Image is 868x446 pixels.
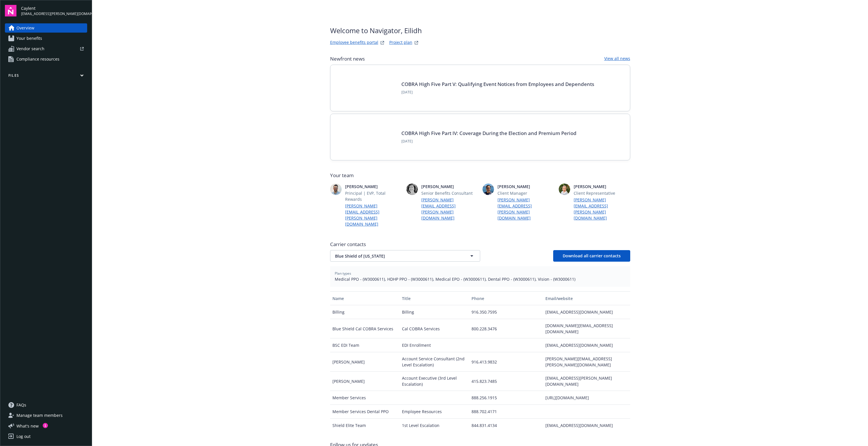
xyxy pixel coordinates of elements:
div: [DOMAIN_NAME][EMAIL_ADDRESS][DOMAIN_NAME] [543,319,630,338]
a: Vendor search [5,44,87,53]
span: [PERSON_NAME] [345,183,402,190]
a: Compliance resources [5,55,87,64]
span: Senior Benefits Consultant [421,190,478,196]
span: Compliance resources [16,55,59,64]
div: Log out [16,432,31,441]
button: Files [5,73,87,80]
div: Employee Resources [400,405,469,419]
a: striveWebsite [379,39,386,46]
div: 916.350.7595 [469,305,543,319]
button: Email/website [543,291,630,305]
button: Caylent[EMAIL_ADDRESS][PERSON_NAME][DOMAIN_NAME] [21,5,87,16]
span: Manage team members [16,411,63,420]
span: Overview [16,23,34,33]
span: [DATE] [401,139,577,144]
img: photo [482,183,494,195]
div: [URL][DOMAIN_NAME] [543,391,630,405]
span: [PERSON_NAME] [497,183,554,190]
div: Member Services Dental PPO [330,405,400,419]
a: Project plan [389,39,412,46]
a: [PERSON_NAME][EMAIL_ADDRESS][PERSON_NAME][DOMAIN_NAME] [421,197,478,221]
a: Employee benefits portal [330,39,378,46]
img: photo [330,183,342,195]
span: Newfront news [330,55,365,62]
span: Caylent [21,5,87,11]
span: Carrier contacts [330,241,630,248]
span: [PERSON_NAME] [574,183,630,190]
img: photo [406,183,418,195]
a: Manage team members [5,411,87,420]
div: 800.228.3476 [469,319,543,338]
div: 916.413.9832 [469,352,543,372]
img: BLOG-Card Image - Compliance - COBRA High Five Pt 5 - 09-11-25.jpg [340,74,394,102]
span: [PERSON_NAME] [421,183,478,190]
a: Overview [5,23,87,33]
div: [EMAIL_ADDRESS][DOMAIN_NAME] [543,419,630,432]
div: Cal COBRA Services [400,319,469,338]
span: Welcome to Navigator , Eilidh [330,25,422,36]
span: Client Representative [574,190,630,196]
span: FAQs [16,400,26,410]
div: 844.831.4134 [469,419,543,432]
a: COBRA High Five Part V: Qualifying Event Notices from Employees and Dependents [401,81,594,87]
div: 415.823.7485 [469,372,543,391]
span: Medical PPO - (W3000611), HDHP PPO - (W3000611), Medical EPO - (W3000611), Dental PPO - (W3000611... [335,276,626,282]
div: Billing [400,305,469,319]
span: Your team [330,172,630,179]
span: Vendor search [16,44,44,53]
div: Member Services [330,391,400,405]
div: [PERSON_NAME][EMAIL_ADDRESS][PERSON_NAME][DOMAIN_NAME] [543,352,630,372]
div: Shield Elite Team [330,419,400,432]
span: Plan types [335,271,626,276]
button: Phone [469,291,543,305]
a: [PERSON_NAME][EMAIL_ADDRESS][PERSON_NAME][DOMAIN_NAME] [345,203,402,227]
div: EDI Enrollment [400,338,469,352]
div: [EMAIL_ADDRESS][DOMAIN_NAME] [543,305,630,319]
span: [DATE] [401,90,594,95]
span: Download all carrier contacts [563,253,621,258]
div: BSC EDI Team [330,338,400,352]
button: Name [330,291,400,305]
a: [PERSON_NAME][EMAIL_ADDRESS][PERSON_NAME][DOMAIN_NAME] [574,197,630,221]
span: Your benefits [16,34,42,43]
div: Billing [330,305,400,319]
div: Blue Shield Cal COBRA Services [330,319,400,338]
span: What ' s new [16,423,39,429]
div: [PERSON_NAME] [330,352,400,372]
div: Title [402,295,467,301]
img: photo [559,183,570,195]
button: Download all carrier contacts [553,250,630,262]
div: [EMAIL_ADDRESS][PERSON_NAME][DOMAIN_NAME] [543,372,630,391]
div: 888.256.1915 [469,391,543,405]
div: [EMAIL_ADDRESS][DOMAIN_NAME] [543,338,630,352]
div: 888.702.4171 [469,405,543,419]
img: navigator-logo.svg [5,5,16,16]
a: [PERSON_NAME][EMAIL_ADDRESS][PERSON_NAME][DOMAIN_NAME] [497,197,554,221]
span: [EMAIL_ADDRESS][PERSON_NAME][DOMAIN_NAME] [21,11,87,16]
div: Phone [472,295,541,301]
a: projectPlanWebsite [413,39,420,46]
a: FAQs [5,400,87,410]
div: 1 [43,423,48,428]
span: Client Manager [497,190,554,196]
div: Account Executive (3rd Level Escalation) [400,372,469,391]
a: COBRA High Five Part IV: Coverage During the Election and Premium Period [401,130,577,136]
span: Principal | EVP, Total Rewards [345,190,402,202]
div: Account Service Consultant (2nd Level Escalation) [400,352,469,372]
div: Name [332,295,397,301]
div: Email/website [545,295,628,301]
button: Title [400,291,469,305]
div: 1st Level Escalation [400,419,469,432]
a: Your benefits [5,34,87,43]
a: View all news [604,55,630,62]
button: Blue Shield of [US_STATE] [330,250,480,262]
button: What's new1 [5,423,48,429]
div: [PERSON_NAME] [330,372,400,391]
span: Blue Shield of [US_STATE] [335,253,455,259]
img: BLOG-Card Image - Compliance - COBRA High Five Pt 4 - 09-04-25.jpg [340,123,394,151]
